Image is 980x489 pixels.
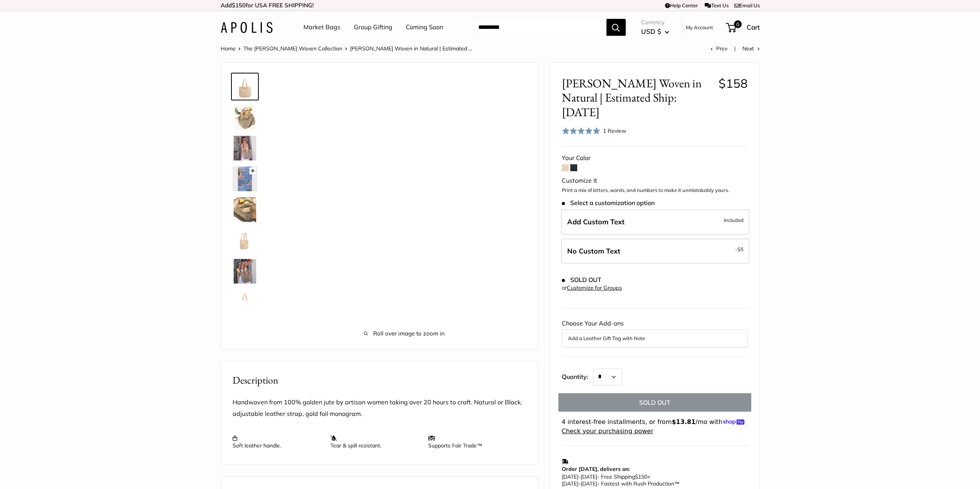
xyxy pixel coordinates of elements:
[233,136,257,160] img: Mercado Woven in Natural | Estimated Ship: Oct. 19th
[606,19,626,36] button: Search
[231,196,259,224] a: Mercado Woven in Natural | Estimated Ship: Oct. 19th
[665,2,698,8] a: Help Center
[231,73,259,100] a: Mercado Woven in Natural | Estimated Ship: Oct. 19th
[233,435,323,449] p: Soft leather handle.
[567,284,622,291] a: Customize for Groups
[641,25,669,38] button: USD $
[581,473,597,480] span: [DATE]
[562,473,578,480] span: [DATE]
[734,2,760,8] a: Email Us
[350,45,472,52] span: [PERSON_NAME] Woven in Natural | Estimated ...
[233,228,257,253] img: Mercado Woven in Natural | Estimated Ship: Oct. 19th
[578,473,581,480] span: -
[562,480,680,487] span: - Fastest with Rush Production™
[641,17,669,28] span: Currency
[635,473,647,480] span: $150
[734,20,741,28] span: 0
[233,167,257,191] img: Mercado Woven in Natural | Estimated Ship: Oct. 19th
[406,22,443,33] a: Coming Soon
[562,175,748,187] div: Customize It
[562,152,748,164] div: Your Color
[641,27,661,35] span: USD $
[686,23,713,32] a: My Account
[727,21,760,33] a: 0 Cart
[283,328,526,339] span: Roll over image to zoom in
[562,187,748,194] p: Print a mix of letters, words, and numbers to make it unmistakably yours.
[742,45,760,52] a: Next
[581,480,597,487] span: [DATE]
[558,393,751,412] button: SOLD OUT
[562,199,655,207] span: Select a customization option
[354,22,392,33] a: Group Gifting
[562,283,622,293] div: or
[562,76,713,119] span: [PERSON_NAME] Woven in Natural | Estimated Ship: [DATE]
[735,245,744,254] span: -
[737,246,744,252] span: $5
[231,165,259,193] a: Mercado Woven in Natural | Estimated Ship: Oct. 19th
[562,480,578,487] span: [DATE]
[231,257,259,285] a: Mercado Woven in Natural | Estimated Ship: Oct. 19th
[747,23,760,31] span: Cart
[568,334,742,343] button: Add a Leather Gift Tag with Note
[578,480,581,487] span: -
[233,105,257,130] img: Mercado Woven in Natural | Estimated Ship: Oct. 19th
[567,247,620,255] span: No Custom Text
[710,45,727,52] a: Prev
[231,288,259,316] a: Mercado Woven in Natural | Estimated Ship: Oct. 19th
[724,215,744,225] span: Included
[233,290,257,314] img: Mercado Woven in Natural | Estimated Ship: Oct. 19th
[233,397,526,420] p: Handwoven from 100% golden jute by artisan women taking over 20 hours to craft. Natural or Black,...
[562,276,601,284] span: SOLD OUT
[243,45,342,52] a: The [PERSON_NAME] Woven Collection
[472,19,606,36] input: Search...
[603,127,626,134] span: 1 Review
[231,103,259,131] a: Mercado Woven in Natural | Estimated Ship: Oct. 19th
[233,259,257,284] img: Mercado Woven in Natural | Estimated Ship: Oct. 19th
[562,466,630,472] strong: Order [DATE], delivers on:
[567,217,625,226] span: Add Custom Text
[330,435,420,449] p: Tear & spill resistant.
[221,45,236,52] a: Home
[562,473,744,487] p: - Free Shipping +
[233,197,257,222] img: Mercado Woven in Natural | Estimated Ship: Oct. 19th
[719,76,748,91] span: $158
[561,209,749,235] label: Add Custom Text
[303,22,340,33] a: Market Bags
[428,435,518,449] p: Supports Fair Trade™
[561,239,749,264] label: Leave Blank
[221,43,472,53] nav: Breadcrumb
[231,227,259,254] a: Mercado Woven in Natural | Estimated Ship: Oct. 19th
[231,134,259,162] a: Mercado Woven in Natural | Estimated Ship: Oct. 19th
[221,22,273,33] img: Apolis
[562,366,593,386] label: Quantity:
[232,2,246,9] span: $150
[233,74,257,99] img: Mercado Woven in Natural | Estimated Ship: Oct. 19th
[233,373,526,388] h2: Description
[562,318,748,347] div: Choose Your Add-ons
[705,2,728,8] a: Text Us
